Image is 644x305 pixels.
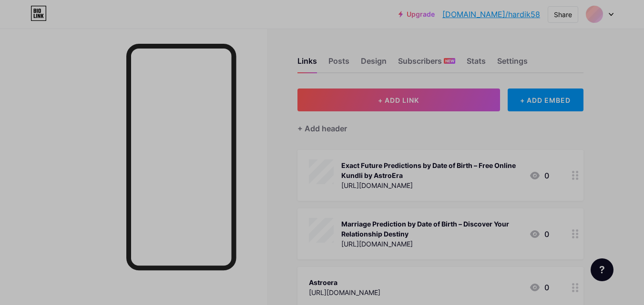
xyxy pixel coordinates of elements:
span: + ADD LINK [378,96,419,104]
div: 0 [529,282,549,293]
div: + ADD EMBED [508,89,583,111]
div: Stats [467,55,486,72]
div: + Add header [297,123,347,134]
div: Design [361,55,387,72]
div: Subscribers [398,55,455,72]
div: Share [554,10,572,20]
div: 0 [529,228,549,240]
div: Marriage Prediction by Date of Birth – Discover Your Relationship Destiny [341,219,521,239]
div: [URL][DOMAIN_NAME] [341,180,521,190]
a: [DOMAIN_NAME]/hardik58 [442,9,540,20]
div: [URL][DOMAIN_NAME] [309,287,380,297]
button: + ADD LINK [297,89,500,111]
div: Links [297,55,317,72]
div: [URL][DOMAIN_NAME] [341,239,521,249]
span: NEW [445,58,454,64]
div: Settings [497,55,528,72]
div: Exact Future Predictions by Date of Birth – Free Online Kundli by AstroEra [341,160,521,180]
a: Upgrade [399,10,435,18]
div: Posts [328,55,349,72]
div: Astroera [309,277,380,287]
div: 0 [529,170,549,181]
